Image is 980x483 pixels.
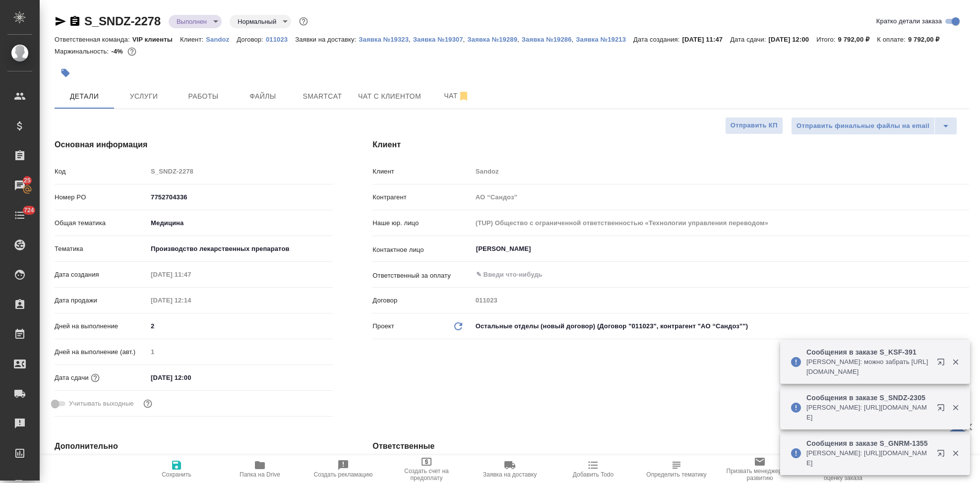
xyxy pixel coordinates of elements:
[218,455,302,483] button: Папка на Drive
[467,36,517,43] p: Заявка №19289
[89,371,102,384] button: Если добавить услуги и заполнить их объемом, то дата рассчитается автоматически
[18,205,40,215] span: 724
[791,117,935,135] button: Отправить финальные файлы на email
[55,36,132,43] p: Ответственная команда:
[576,36,633,43] p: Заявка №19213
[475,269,933,281] input: ✎ Введи что-нибудь
[806,438,930,448] p: Сообщения в заказе S_GNRM-1355
[391,468,462,482] span: Создать счет на предоплату
[945,403,966,412] button: Закрыть
[806,357,930,377] p: [PERSON_NAME]: можно забрать [URL][DOMAIN_NAME]
[964,248,966,250] button: Open
[372,139,969,151] h4: Клиент
[240,471,280,478] span: Папка на Drive
[372,245,472,255] p: Контактное лицо
[472,293,969,307] input: Пустое поле
[297,15,310,28] button: Доп статусы указывают на важность/срочность заказа
[2,203,37,228] a: 724
[266,36,295,43] p: 011023
[147,345,333,359] input: Пустое поле
[237,36,266,43] p: Договор:
[18,176,37,185] span: 25
[147,293,234,307] input: Пустое поле
[517,36,522,43] p: ,
[908,36,947,43] p: 9 792,00 ₽
[931,398,955,422] button: Открыть в новой вкладке
[724,468,796,482] span: Призвать менеджера по развитию
[55,62,76,84] button: Добавить тэг
[731,120,778,131] span: Отправить КП
[55,218,147,228] p: Общая тематика
[55,167,147,177] p: Код
[235,17,279,26] button: Нормальный
[358,90,421,103] span: Чат с клиентом
[635,455,718,483] button: Определить тематику
[372,296,472,305] p: Договор
[55,440,333,452] h4: Дополнительно
[964,274,966,276] button: Open
[838,36,877,43] p: 9 792,00 ₽
[796,121,929,132] span: Отправить финальные файлы на email
[69,15,81,27] button: Скопировать ссылку
[806,448,930,468] p: [PERSON_NAME]: [URL][DOMAIN_NAME]
[573,471,613,478] span: Добавить Todo
[372,271,472,281] p: Ответственный за оплату
[572,36,576,43] p: ,
[55,270,147,280] p: Дата создания
[147,319,333,333] input: ✎ Введи что-нибудь
[791,117,957,135] div: split button
[806,403,930,423] p: [PERSON_NAME]: [URL][DOMAIN_NAME]
[180,36,206,43] p: Клиент:
[372,167,472,177] p: Клиент
[931,352,955,376] button: Открыть в новой вкладке
[682,36,731,43] p: [DATE] 11:47
[718,455,801,483] button: Призвать менеджера по развитию
[147,164,333,179] input: Пустое поле
[931,443,955,467] button: Открыть в новой вкладке
[239,90,287,103] span: Файлы
[467,35,517,45] button: Заявка №19289
[359,36,409,43] p: Заявка №19323
[877,36,908,43] p: К оплате:
[372,192,472,202] p: Контрагент
[69,399,134,409] span: Учитывать выходные
[646,471,706,478] span: Определить тематику
[372,321,394,331] p: Проект
[295,36,359,43] p: Заявки на доставку:
[483,471,537,478] span: Заявка на доставку
[413,36,463,43] p: Заявка №19307
[730,36,768,43] p: Дата сдачи:
[147,215,333,232] div: Медицина
[169,15,222,28] div: Выполнен
[463,36,468,43] p: ,
[433,90,481,102] span: Чат
[472,318,969,335] div: Остальные отделы (новый договор) (Договор "011023", контрагент "АО “Сандоз”")
[55,192,147,202] p: Номер PO
[61,90,108,103] span: Детали
[472,164,969,179] input: Пустое поле
[409,36,413,43] p: ,
[206,35,237,43] a: Sandoz
[725,117,783,134] button: Отправить КП
[55,347,147,357] p: Дней на выполнение (авт.)
[147,370,234,385] input: ✎ Введи что-нибудь
[945,358,966,366] button: Закрыть
[266,35,295,43] a: 011023
[806,347,930,357] p: Сообщения в заказе S_KSF-391
[111,48,125,55] p: -4%
[945,449,966,458] button: Закрыть
[472,216,969,230] input: Пустое поле
[84,14,161,28] a: S_SNDZ-2278
[472,190,969,204] input: Пустое поле
[816,36,838,43] p: Итого:
[522,35,572,45] button: Заявка №19286
[230,15,291,28] div: Выполнен
[141,397,154,410] button: Выбери, если сб и вс нужно считать рабочими днями для выполнения заказа.
[55,373,89,383] p: Дата сдачи
[769,36,817,43] p: [DATE] 12:00
[413,35,463,45] button: Заявка №19307
[174,17,210,26] button: Выполнен
[299,90,346,103] span: Smartcat
[314,471,373,478] span: Создать рекламацию
[2,173,37,198] a: 25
